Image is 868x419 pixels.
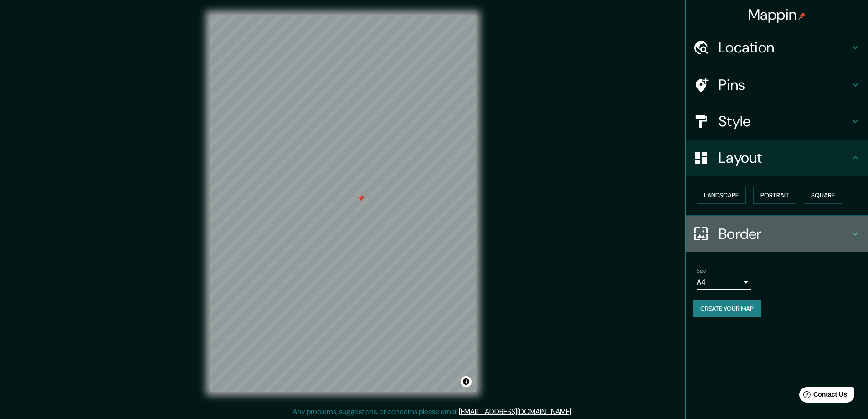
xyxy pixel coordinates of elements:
[461,376,472,387] button: Toggle attribution
[719,225,850,243] h4: Border
[719,76,850,94] h4: Pins
[697,187,746,204] button: Landscape
[574,406,576,417] div: .
[697,267,706,274] label: Size
[293,406,573,417] p: Any problems, suggestions, or concerns please email .
[459,407,571,416] a: [EMAIL_ADDRESS][DOMAIN_NAME]
[686,67,868,103] div: Pins
[686,216,868,252] div: Border
[798,12,806,20] img: pin-icon.png
[686,140,868,176] div: Layout
[787,383,858,409] iframe: Help widget launcher
[573,406,574,417] div: .
[748,5,806,24] h4: Mappin
[686,29,868,66] div: Location
[697,275,751,290] div: A4
[719,149,850,167] h4: Layout
[686,103,868,140] div: Style
[693,300,761,317] button: Create your map
[804,187,842,204] button: Square
[719,38,850,57] h4: Location
[753,187,796,204] button: Portrait
[210,15,476,392] canvas: Map
[719,112,850,130] h4: Style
